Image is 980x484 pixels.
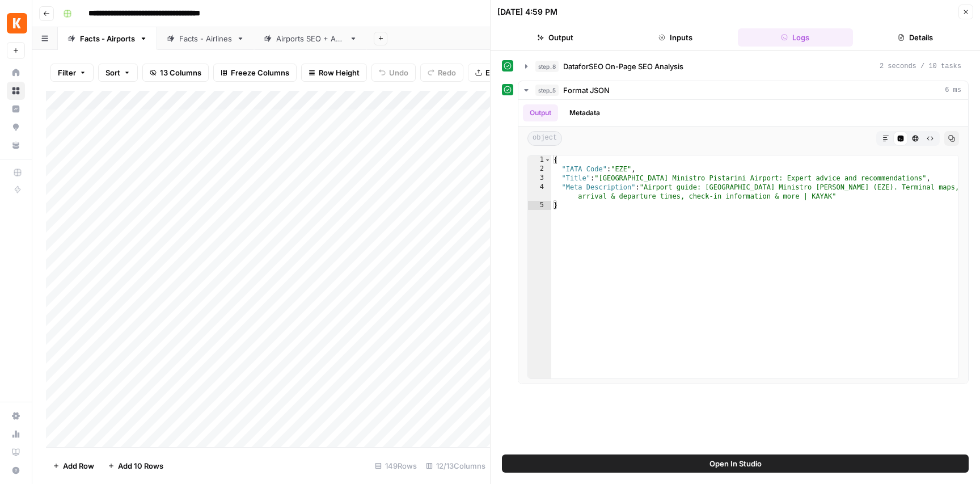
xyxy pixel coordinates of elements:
[468,64,533,82] button: Export CSV
[709,458,762,469] span: Open In Studio
[563,61,683,72] span: DataforSEO On-Page SEO Analysis
[301,64,367,82] button: Row Height
[276,33,345,44] div: Airports SEO + AEO
[7,407,25,425] a: Settings
[101,457,170,475] button: Add 10 Rows
[497,28,613,47] button: Output
[528,183,551,201] div: 4
[523,104,558,121] button: Output
[7,13,27,33] img: Kayak Logo
[618,28,733,47] button: Inputs
[535,85,559,96] span: step_5
[58,67,76,78] span: Filter
[370,457,421,475] div: 149 Rows
[7,9,25,37] button: Workspace: Kayak
[7,443,25,461] a: Learning Hub
[497,6,557,18] div: [DATE] 4:59 PM
[420,64,463,82] button: Redo
[7,82,25,100] a: Browse
[46,457,101,475] button: Add Row
[118,460,163,472] span: Add 10 Rows
[528,174,551,183] div: 3
[7,461,25,479] button: Help + Support
[738,28,854,47] button: Logs
[528,155,551,165] div: 1
[389,67,408,78] span: Undo
[563,85,610,96] span: Format JSON
[98,64,138,82] button: Sort
[880,61,961,71] span: 2 seconds / 10 tasks
[528,201,551,210] div: 5
[535,61,559,72] span: step_8
[945,85,961,95] span: 6 ms
[518,100,968,384] div: 6 ms
[527,131,562,146] span: object
[231,67,289,78] span: Freeze Columns
[528,165,551,174] div: 2
[502,454,969,473] button: Open In Studio
[254,27,367,50] a: Airports SEO + AEO
[179,33,232,44] div: Facts - Airlines
[563,104,607,121] button: Metadata
[319,67,360,78] span: Row Height
[50,64,94,82] button: Filter
[58,27,157,50] a: Facts - Airports
[518,57,968,75] button: 2 seconds / 10 tasks
[160,67,201,78] span: 13 Columns
[7,100,25,118] a: Insights
[518,81,968,99] button: 6 ms
[7,64,25,82] a: Home
[371,64,416,82] button: Undo
[63,460,94,472] span: Add Row
[213,64,297,82] button: Freeze Columns
[7,118,25,136] a: Opportunities
[80,33,135,44] div: Facts - Airports
[105,67,120,78] span: Sort
[438,67,456,78] span: Redo
[544,155,551,165] span: Toggle code folding, rows 1 through 5
[421,457,490,475] div: 12/13 Columns
[7,136,25,154] a: Your Data
[7,425,25,443] a: Usage
[857,28,973,47] button: Details
[142,64,209,82] button: 13 Columns
[157,27,254,50] a: Facts - Airlines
